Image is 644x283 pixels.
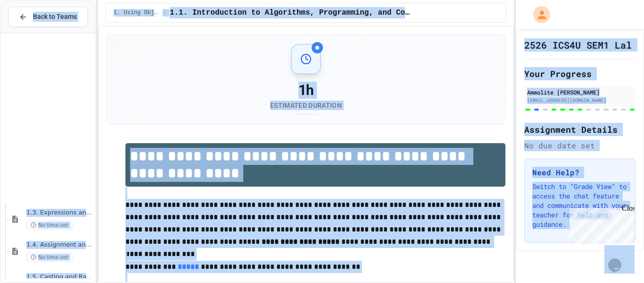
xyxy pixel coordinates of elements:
div: 1h [270,82,342,99]
span: / [163,9,166,17]
span: No time set [26,221,73,230]
iframe: chat widget [566,204,635,244]
span: Back to Teams [33,12,77,22]
div: Chat with us now!Close [4,4,65,60]
span: 1.4. Assignment and Input [26,241,93,249]
div: No due date set [524,140,636,151]
span: No time set [26,253,73,262]
h2: Assignment Details [524,123,636,136]
span: 1. Using Objects and Methods [114,9,159,17]
span: 1.1. Introduction to Algorithms, Programming, and Compilers [170,7,411,18]
iframe: chat widget [604,245,635,274]
div: My Account [523,4,553,26]
p: Switch to "Grade View" to access the chat feature and communicate with your teacher for help and ... [532,182,627,229]
h1: 2526 ICS4U SEM1 Lal [524,38,632,51]
span: 1.3. Expressions and Output [New] [26,209,93,217]
div: [EMAIL_ADDRESS][DOMAIN_NAME] [527,97,633,104]
h2: Your Progress [524,67,636,80]
span: 1.5. Casting and Ranges of Values [26,273,93,281]
h3: Need Help? [532,167,627,178]
button: Back to Teams [8,7,88,27]
div: Estimated Duration [270,101,342,110]
div: Ammolite [PERSON_NAME] [527,88,633,96]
